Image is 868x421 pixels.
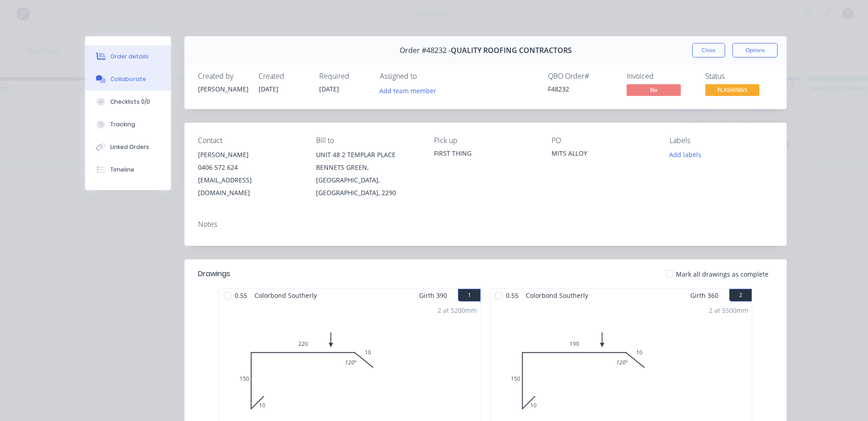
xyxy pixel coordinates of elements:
[419,289,447,302] span: Girth 390
[690,289,718,302] span: Girth 360
[251,289,321,302] span: Colorbond Southerly
[732,43,778,57] button: Options
[110,75,146,83] div: Collaborate
[316,136,420,145] div: Bill to
[198,148,302,161] div: [PERSON_NAME]
[692,43,725,57] button: Close
[438,306,477,315] div: 2 at 5200mm
[705,84,759,96] span: FLASHINGS
[198,174,302,199] div: [EMAIL_ADDRESS][DOMAIN_NAME]
[709,306,748,315] div: 2 at 5500mm
[552,148,655,161] div: MITS ALLOY
[548,72,616,81] div: QBO Order #
[316,148,420,199] div: UNIT 48 2 TEMPLAR PLACEBENNETS GREEN, [GEOGRAPHIC_DATA], [GEOGRAPHIC_DATA], 2290
[85,45,171,68] button: Order details
[548,84,616,94] div: F48232
[319,72,369,81] div: Required
[451,46,572,55] span: QUALITY ROOFING CONTRACTORS
[458,289,481,301] button: 1
[110,120,135,129] div: Tracking
[627,72,694,81] div: Invoiced
[198,136,302,145] div: Contact
[85,68,171,91] button: Collaborate
[110,53,149,61] div: Order details
[665,148,706,161] button: Add labels
[198,268,230,279] div: Drawings
[110,98,150,106] div: Checklists 0/0
[552,136,655,145] div: PO
[316,161,420,199] div: BENNETS GREEN, [GEOGRAPHIC_DATA], [GEOGRAPHIC_DATA], 2290
[502,289,522,302] span: 0.55
[627,84,681,96] span: No
[259,72,308,81] div: Created
[380,84,441,96] button: Add team member
[319,85,339,93] span: [DATE]
[85,136,171,158] button: Linked Orders
[198,72,248,81] div: Created by
[85,158,171,181] button: Timeline
[198,220,773,229] div: Notes
[522,289,592,302] span: Colorbond Southerly
[705,84,759,98] button: FLASHINGS
[705,72,773,81] div: Status
[676,269,769,279] span: Mark all drawings as complete
[380,72,470,81] div: Assigned to
[85,113,171,136] button: Tracking
[198,161,302,174] div: 0406 572 624
[729,289,752,301] button: 2
[110,166,134,174] div: Timeline
[434,148,538,158] div: FIRST THING
[259,85,278,93] span: [DATE]
[434,136,538,145] div: Pick up
[670,136,773,145] div: Labels
[85,91,171,113] button: Checklists 0/0
[198,148,302,199] div: [PERSON_NAME]0406 572 624[EMAIL_ADDRESS][DOMAIN_NAME]
[231,289,251,302] span: 0.55
[316,148,420,161] div: UNIT 48 2 TEMPLAR PLACE
[198,84,248,94] div: [PERSON_NAME]
[400,46,451,55] span: Order #48232 -
[375,84,441,96] button: Add team member
[110,143,149,151] div: Linked Orders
